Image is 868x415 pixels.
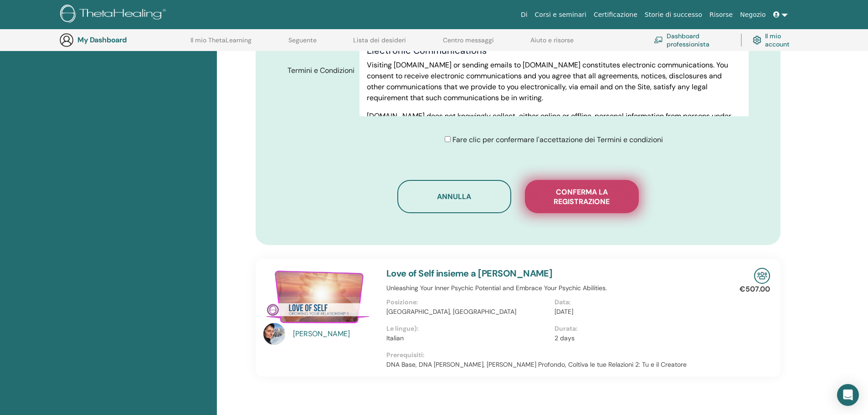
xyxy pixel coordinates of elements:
p: [GEOGRAPHIC_DATA], [GEOGRAPHIC_DATA] [386,307,549,317]
a: Di [517,6,531,23]
a: [PERSON_NAME] [293,328,377,339]
p: €507.00 [740,284,770,295]
img: generic-user-icon.jpg [59,33,74,47]
button: Conferma la registrazione [525,180,639,213]
a: Certificazione [590,6,641,23]
span: Conferma la registrazione [536,187,627,206]
img: In-Person Seminar [754,268,770,284]
h4: Electronic Communications [367,45,741,56]
div: Open Intercom Messenger [837,384,859,406]
a: Aiuto e risorse [530,36,574,51]
p: [DATE] [555,307,717,317]
img: chalkboard-teacher.svg [654,36,663,43]
a: Lista dei desideri [353,36,406,51]
a: Dashboard professionista [654,30,730,50]
p: [DOMAIN_NAME] does not knowingly collect, either online or offline, personal information from per... [367,111,741,143]
span: Annulla [437,192,471,201]
a: Il mio ThetaLearning [190,36,252,51]
p: Data: [555,297,717,307]
p: Prerequisiti: [386,350,723,360]
p: Unleashing Your Inner Psychic Potential and Embrace Your Psychic Abilities. [386,283,723,293]
button: Annulla [397,180,511,213]
a: Il mio account [753,30,800,50]
span: Fare clic per confermare l'accettazione dei Termini e condizioni [452,135,663,144]
img: logo.png [60,5,169,25]
a: Corsi e seminari [531,6,590,23]
img: cog.svg [753,34,762,46]
p: Le lingue): [386,324,549,333]
p: Visiting [DOMAIN_NAME] or sending emails to [DOMAIN_NAME] constitutes electronic communications. ... [367,60,741,103]
p: Italian [386,333,549,343]
a: Centro messaggi [443,36,494,51]
h3: My Dashboard [77,36,169,44]
p: Posizione: [386,297,549,307]
a: Love of Self insieme a [PERSON_NAME] [386,267,553,279]
p: Durata: [555,324,717,333]
a: Storie di successo [641,6,706,23]
a: Seguente [288,36,317,51]
p: DNA Base, DNA [PERSON_NAME], [PERSON_NAME] Profondo, Coltiva le tue Relazioni 2: Tu e il Creatore [386,360,723,369]
a: Negozio [736,6,769,23]
a: Risorse [706,6,736,23]
img: default.jpg [263,323,285,345]
img: Love of Self [263,268,375,326]
label: Termini e Condizioni [281,62,360,79]
p: 2 days [555,333,717,343]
